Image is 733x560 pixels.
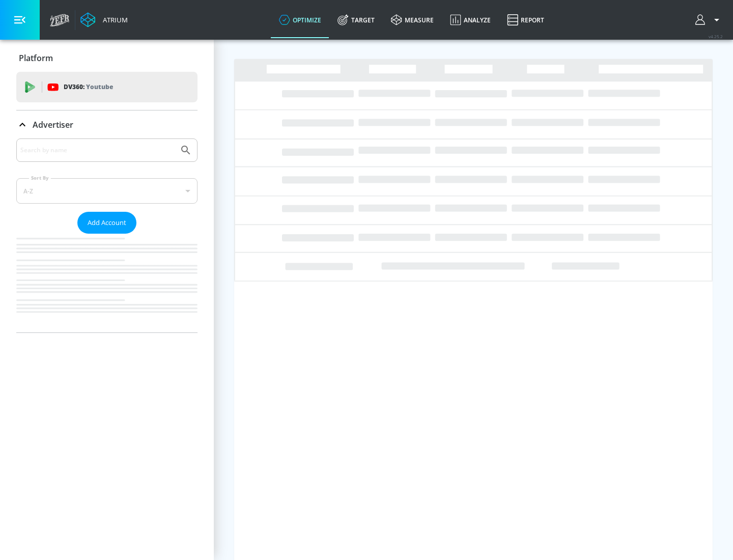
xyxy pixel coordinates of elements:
span: Add Account [88,217,126,229]
p: Platform [19,52,53,64]
div: DV360: Youtube [16,72,198,102]
button: Add Account [77,212,136,234]
p: Youtube [86,81,113,92]
a: Analyze [442,2,499,38]
div: A-Z [16,178,198,204]
div: Atrium [99,15,128,24]
a: Atrium [80,12,128,27]
div: Advertiser [16,138,198,332]
div: Advertiser [16,110,198,139]
a: measure [383,2,442,38]
input: Search by name [20,144,175,157]
a: optimize [271,2,329,38]
div: Platform [16,44,198,72]
a: Target [329,2,383,38]
p: DV360: [64,81,113,93]
label: Sort By [29,175,51,181]
a: Report [499,2,552,38]
p: Advertiser [33,119,73,130]
span: v 4.25.2 [709,34,723,39]
nav: list of Advertiser [16,234,198,332]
